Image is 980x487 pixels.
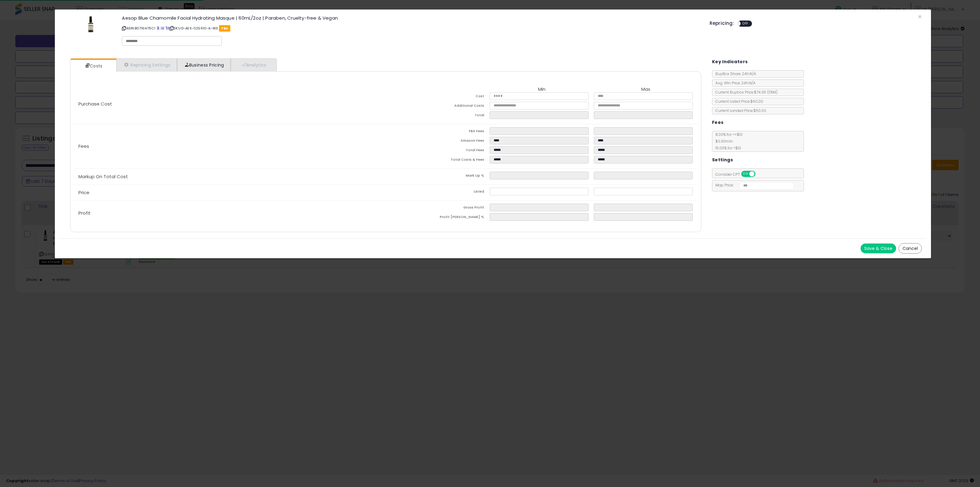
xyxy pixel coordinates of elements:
span: Current Listed Price: $60.00 [712,99,763,104]
p: Fees [73,144,386,149]
td: FBA Fees [386,127,490,137]
span: OFF [741,21,751,26]
p: Purchase Cost [73,102,386,106]
td: Total Fees [386,146,490,156]
span: 8.00 % for <= $10 [712,132,743,151]
span: $0.30 min [712,139,733,144]
span: Current Landed Price: $60.00 [712,108,766,113]
span: × [918,12,922,21]
h5: Settings [712,156,733,164]
td: Profit [PERSON_NAME] % [386,213,490,223]
td: Additional Costs [386,102,490,111]
span: 15.00 % for > $10 [712,145,741,151]
button: Cancel [899,243,922,254]
h3: Aesop Blue Chamomile Facial Hydrating Masque | 60mL/2oz | Paraben, Cruelty-free & Vegan [122,16,700,20]
td: Total Costs & Fees [386,156,490,165]
a: Your listing only [165,26,169,31]
span: FBA [219,25,230,32]
button: Save & Close [861,243,896,253]
a: Analytics [231,59,276,71]
span: BuyBox Share 24h: N/A [712,71,756,76]
th: Max [594,87,698,92]
p: Price [73,190,386,195]
span: Map Price: [712,182,794,188]
td: Mark Up % [386,172,490,181]
td: Amazon Fees [386,137,490,146]
span: OFF [754,171,764,177]
a: BuyBox page [156,26,160,31]
span: $74.95 [754,90,778,95]
span: Consider CPT: [712,172,763,177]
td: Total [386,111,490,121]
a: Repricing Settings [116,59,177,71]
h5: Repricing: [710,21,734,26]
td: Cost [386,92,490,102]
p: Profit [73,211,386,216]
th: Min [490,87,594,92]
h5: Key Indicators [712,58,748,66]
img: 31CE3rkDeOL._SL60_.jpg [81,16,100,34]
p: Markup On Total Cost [73,174,386,179]
a: All offer listings [161,26,164,31]
a: Business Pricing [177,59,231,71]
td: Listed [386,188,490,197]
span: Avg. Win Price 24h: N/A [712,80,756,86]
span: ON [742,171,749,177]
h5: Fees [712,119,724,126]
p: ASIN: B0716H75C1 | SKU: D-AES-025910-A-WS [122,23,700,33]
span: Current Buybox Price: [712,90,778,95]
a: Costs [70,60,116,72]
span: ( FBM ) [767,90,778,95]
td: Gross Profit [386,204,490,213]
